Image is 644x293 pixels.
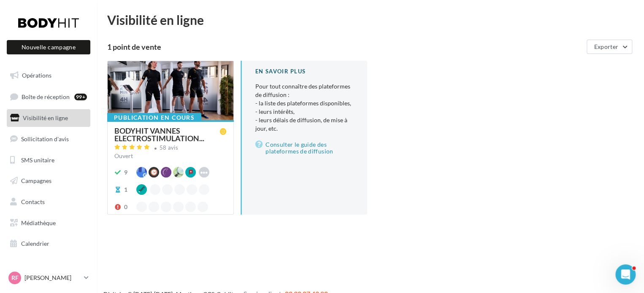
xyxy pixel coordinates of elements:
button: Exporter [587,40,632,54]
a: SMS unitaire [5,151,92,169]
div: 1 [124,185,127,194]
span: Ouvert [114,152,133,159]
a: Médiathèque [5,214,92,232]
a: Visibilité en ligne [5,109,92,127]
iframe: Intercom live chat [615,264,636,285]
p: [PERSON_NAME] [24,274,81,282]
span: BODYHIT VANNES ELECTROSTIMULATION... [114,127,220,142]
div: 1 point de vente [107,43,583,51]
li: - leurs délais de diffusion, de mise à jour, etc. [255,116,354,133]
span: Contacts [21,198,45,205]
button: Nouvelle campagne [7,40,90,54]
li: - leurs intérêts, [255,108,354,116]
div: En savoir plus [255,67,354,75]
div: 0 [124,203,127,211]
a: RF [PERSON_NAME] [7,270,90,286]
div: 9 [124,168,127,177]
a: Calendrier [5,235,92,253]
span: Médiathèque [21,219,56,226]
a: Consulter le guide des plateformes de diffusion [255,140,354,156]
span: Campagnes [21,177,51,184]
a: Boîte de réception99+ [5,88,92,106]
span: Boîte de réception [22,93,70,100]
span: Calendrier [21,240,49,247]
span: Exporter [594,43,618,50]
div: Visibilité en ligne [107,13,634,26]
div: 99+ [74,94,87,100]
span: Visibilité en ligne [23,114,68,121]
a: Contacts [5,193,92,211]
span: RF [11,274,19,282]
span: Sollicitation d'avis [21,135,69,142]
p: Pour tout connaître des plateformes de diffusion : [255,82,354,133]
div: 58 avis [160,145,178,151]
a: 58 avis [114,143,227,153]
li: - la liste des plateformes disponibles, [255,99,354,108]
span: Opérations [22,72,51,79]
span: SMS unitaire [21,156,54,163]
a: Sollicitation d'avis [5,130,92,148]
a: Campagnes [5,172,92,190]
a: Opérations [5,67,92,84]
div: Publication en cours [107,113,201,122]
